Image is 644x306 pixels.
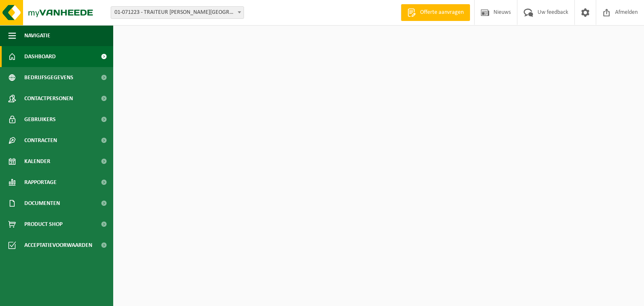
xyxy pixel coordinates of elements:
a: Offerte aanvragen [401,4,470,21]
span: 01-071223 - TRAITEUR CAROLINE - NIEUWPOORT [111,7,244,18]
span: Dashboard [24,46,56,67]
span: 01-071223 - TRAITEUR CAROLINE - NIEUWPOORT [111,6,244,19]
span: Gebruikers [24,109,56,130]
span: Bedrijfsgegevens [24,67,73,88]
span: Acceptatievoorwaarden [24,235,92,256]
span: Offerte aanvragen [418,8,466,17]
span: Navigatie [24,25,50,46]
span: Product Shop [24,214,62,235]
span: Contracten [24,130,57,151]
span: Rapportage [24,172,57,193]
span: Documenten [24,193,60,214]
span: Kalender [24,151,50,172]
span: Contactpersonen [24,88,73,109]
